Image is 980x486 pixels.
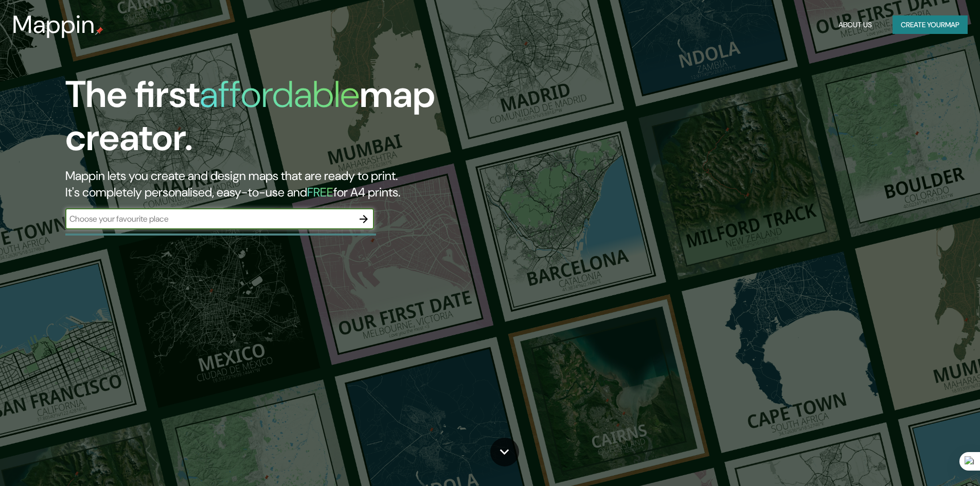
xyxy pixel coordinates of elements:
[65,168,556,201] h2: Mappin lets you create and design maps that are ready to print. It's completely personalised, eas...
[834,15,876,34] button: About Us
[65,73,556,168] h1: The first map creator.
[893,15,968,34] button: Create yourmap
[65,213,353,225] input: Choose your favourite place
[95,27,103,35] img: mappin-pin
[200,70,360,118] h1: affordable
[307,184,333,200] h5: FREE
[12,10,95,39] h3: Mappin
